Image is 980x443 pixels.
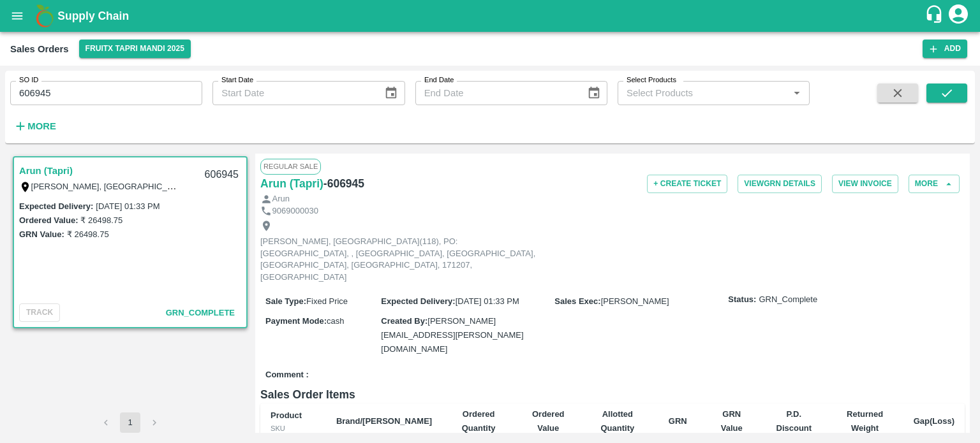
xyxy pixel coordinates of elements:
[19,229,64,239] label: GRN Value:
[381,316,523,354] span: [PERSON_NAME][EMAIL_ADDRESS][PERSON_NAME][DOMAIN_NAME]
[924,4,947,27] div: customer-support
[600,409,634,433] b: Allotted Quantity
[10,115,59,137] button: More
[10,81,202,105] input: Enter SO ID
[323,175,364,192] h6: - 606945
[57,10,129,22] b: Supply Chain
[265,316,327,326] label: Payment Mode :
[19,215,78,225] label: Ordered Value:
[621,85,785,101] input: Select Products
[80,215,122,225] label: ₹ 26498.75
[271,410,302,420] b: Product
[327,316,344,326] span: cash
[462,409,496,433] b: Ordered Quantity
[627,75,676,85] label: Select Products
[197,160,246,190] div: 606945
[32,3,57,29] img: logo
[166,308,235,317] span: GRN_Complete
[260,159,321,174] span: Regular Sale
[914,416,954,426] b: Gap(Loss)
[3,1,32,31] button: open drawer
[789,85,805,101] button: Open
[221,75,253,85] label: Start Date
[265,296,306,306] label: Sale Type :
[57,7,924,25] a: Supply Chain
[947,3,970,29] div: account of current user
[759,294,817,306] span: GRN_Complete
[31,181,809,191] label: [PERSON_NAME], [GEOGRAPHIC_DATA](118), PO: [GEOGRAPHIC_DATA], , [GEOGRAPHIC_DATA], [GEOGRAPHIC_DA...
[260,386,965,403] h6: Sales Order Items
[260,175,323,192] a: Arun (Tapri)
[532,409,565,433] b: Ordered Value
[120,412,140,433] button: page 1
[67,229,109,239] label: ₹ 26498.75
[424,75,454,85] label: End Date
[923,40,967,58] button: Add
[379,81,403,105] button: Choose date
[306,296,348,306] span: Fixed Price
[721,409,743,433] b: GRN Value
[27,121,56,131] strong: More
[272,193,290,205] p: Arun
[212,81,374,105] input: Start Date
[19,201,93,211] label: Expected Delivery :
[10,41,69,57] div: Sales Orders
[19,163,73,179] a: Arun (Tapri)
[415,81,577,105] input: End Date
[847,409,883,433] b: Returned Weight
[669,416,687,426] b: GRN
[381,316,427,326] label: Created By :
[19,75,38,85] label: SO ID
[601,296,669,306] span: [PERSON_NAME]
[271,423,316,434] div: SKU
[554,296,600,306] label: Sales Exec :
[832,175,898,193] button: View Invoice
[776,409,812,433] b: P.D. Discount
[738,175,822,193] button: ViewGRN Details
[456,296,519,306] span: [DATE] 01:33 PM
[94,412,167,433] nav: pagination navigation
[265,369,309,381] label: Comment :
[647,175,727,193] button: + Create Ticket
[260,236,547,283] p: [PERSON_NAME], [GEOGRAPHIC_DATA](118), PO: [GEOGRAPHIC_DATA], , [GEOGRAPHIC_DATA], [GEOGRAPHIC_DA...
[381,296,455,306] label: Expected Delivery :
[96,201,160,211] label: [DATE] 01:33 PM
[272,205,318,217] p: 9069000030
[79,40,191,58] button: Select DC
[909,175,960,193] button: More
[582,81,606,105] button: Choose date
[728,294,756,306] label: Status:
[336,416,432,426] b: Brand/[PERSON_NAME]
